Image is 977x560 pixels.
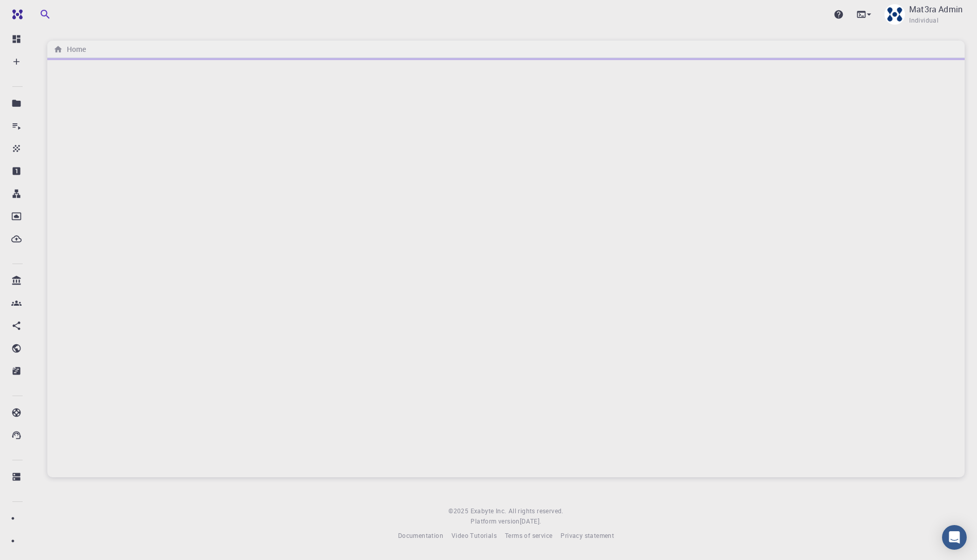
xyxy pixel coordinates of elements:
[520,517,541,525] span: [DATE] .
[520,516,541,527] a: [DATE].
[398,531,443,539] span: Documentation
[398,531,443,541] a: Documentation
[30,471,31,483] p: Compute load: Low
[30,342,31,354] p: Shared publicly
[505,531,552,541] a: Terms of service
[909,3,963,15] p: Mat3ra Admin
[448,506,470,516] span: © 2025
[30,188,31,200] p: Workflows
[23,535,31,547] p: Personal Accounts
[471,516,519,527] span: Platform version
[505,531,552,539] span: Terms of service
[51,44,88,55] nav: breadcrumb
[30,165,31,177] p: Properties
[471,507,506,515] span: Exabyte Inc.
[30,297,31,309] p: Accounts
[451,531,497,539] span: Video Tutorials
[30,429,31,441] p: Contact Support
[451,531,497,541] a: Video Tutorials
[560,531,614,539] span: Privacy statement
[30,33,31,45] p: Dashboard
[560,531,614,541] a: Privacy statement
[30,142,31,155] p: Materials
[8,9,23,20] img: logo
[509,506,564,516] span: All rights reserved.
[30,320,31,332] p: Shared with me
[909,15,938,26] span: Individual
[942,525,967,550] div: Open Intercom Messenger
[30,406,31,419] p: Documentation
[30,233,31,245] p: External Uploads
[30,97,31,109] p: Projects
[23,512,31,525] p: New-users
[30,365,31,377] p: Shared externally
[30,210,31,222] p: Dropbox
[63,44,86,55] h6: Home
[30,120,31,132] p: Jobs
[884,4,905,25] img: Mat3ra Admin
[471,506,506,516] a: Exabyte Inc.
